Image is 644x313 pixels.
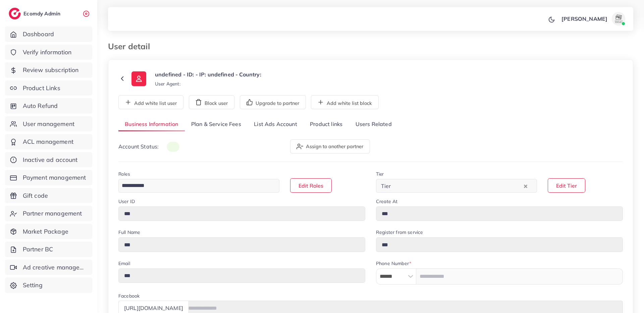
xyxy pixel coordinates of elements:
a: Plan & Service Fees [185,117,248,132]
span: Market Package [23,227,68,236]
div: Search for option [376,179,537,193]
span: User management [23,120,74,128]
img: logo [9,8,21,19]
a: Product links [304,117,349,132]
span: Review subscription [23,66,79,74]
span: Dashboard [23,30,54,39]
button: Edit Tier [548,178,585,193]
p: [PERSON_NAME] [561,15,607,23]
input: Search for option [119,181,271,191]
label: Email [118,260,130,267]
p: Account Status: [118,142,179,151]
a: List Ads Account [248,117,304,132]
a: Verify information [5,45,92,60]
button: Add white list user [118,95,183,109]
span: Verify information [23,48,72,57]
a: Setting [5,277,92,293]
a: User management [5,116,92,132]
a: Product Links [5,80,92,96]
label: Phone Number [376,260,411,267]
a: Gift code [5,188,92,203]
span: Tier [380,181,392,191]
a: Market Package [5,224,92,239]
a: [PERSON_NAME]avatar [558,12,628,25]
h2: Ecomdy Admin [23,10,62,17]
span: Inactive ad account [23,155,78,164]
button: Add white list block [311,95,379,109]
span: Auto Refund [23,102,58,110]
label: Full Name [118,229,140,236]
span: ACL management [23,137,73,146]
button: Edit Roles [290,178,332,193]
span: Ad creative management [23,263,87,272]
a: Dashboard [5,26,92,42]
a: logoEcomdy Admin [9,8,62,19]
img: ic-user-info.36bf1079.svg [131,71,146,86]
label: Create At [376,198,397,205]
a: Inactive ad account [5,152,92,168]
a: Review subscription [5,62,92,78]
span: Setting [23,281,43,290]
button: Block user [189,95,234,109]
a: Auto Refund [5,98,92,114]
span: Partner BC [23,245,53,254]
label: Roles [118,171,130,177]
span: Partner management [23,209,82,218]
span: Gift code [23,191,48,200]
a: ACL management [5,134,92,149]
a: Users Related [349,117,398,132]
a: Partner management [5,206,92,221]
small: User Agent: [155,80,180,87]
label: Facebook [118,293,140,299]
a: Business Information [118,117,185,132]
button: Upgrade to partner [240,95,306,109]
a: Payment management [5,170,92,185]
div: Search for option [118,179,279,193]
h3: User detail [108,42,155,51]
img: avatar [612,12,625,25]
p: undefined - ID: - IP: undefined - Country: [155,70,261,78]
label: User ID [118,198,135,205]
a: Partner BC [5,242,92,257]
span: Payment management [23,173,86,182]
input: Search for option [393,181,522,191]
span: Product Links [23,84,60,92]
label: Register from service [376,229,423,236]
label: Tier [376,171,384,177]
button: Assign to another partner [290,139,370,153]
button: Clear Selected [524,182,527,190]
a: Ad creative management [5,260,92,275]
